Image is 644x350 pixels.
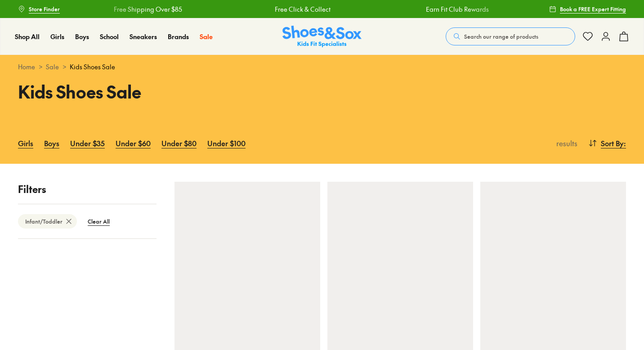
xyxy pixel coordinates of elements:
[200,32,213,41] a: Sale
[624,138,626,148] span: :
[18,182,157,197] p: Filters
[100,32,119,41] a: School
[70,133,105,153] a: Under $35
[18,79,311,104] h1: Kids Shoes Sale
[601,138,624,148] span: Sort By
[114,4,182,14] a: Free Shipping Over $85
[46,62,59,72] a: Sale
[29,5,60,13] span: Store Finder
[282,26,362,48] img: SNS_Logo_Responsive.svg
[161,133,197,153] a: Under $80
[560,5,626,13] span: Book a FREE Expert Fitting
[553,138,577,148] p: results
[282,26,362,48] a: Shoes & Sox
[18,214,77,229] btn: Infant/Toddler
[70,62,115,72] span: Kids Shoes Sale
[130,32,157,41] a: Sneakers
[168,32,189,41] a: Brands
[44,133,59,153] a: Boys
[75,32,89,41] a: Boys
[15,32,40,41] a: Shop All
[18,1,60,17] a: Store Finder
[549,1,626,17] a: Book a FREE Expert Fitting
[18,133,33,153] a: Girls
[116,133,151,153] a: Under $60
[80,213,117,229] btn: Clear All
[426,4,489,14] a: Earn Fit Club Rewards
[588,133,626,153] button: Sort By:
[18,62,626,72] div: > >
[464,32,538,40] span: Search our range of products
[207,133,246,153] a: Under $100
[18,62,35,72] a: Home
[275,4,331,14] a: Free Click & Collect
[50,32,64,41] a: Girls
[446,27,575,45] button: Search our range of products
